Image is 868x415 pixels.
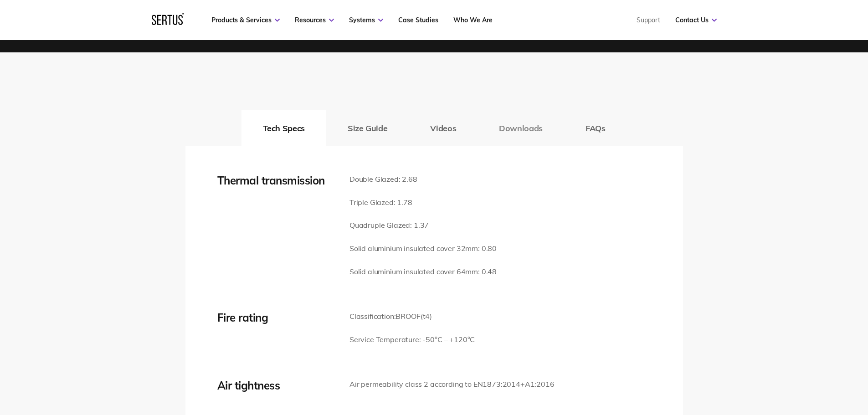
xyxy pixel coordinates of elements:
[349,174,497,185] p: Double Glazed: 2.68
[395,312,401,321] span: B
[349,16,383,24] a: Systems
[478,110,564,146] button: Downloads
[349,311,475,323] p: Classification:
[637,16,660,24] a: Support
[398,16,438,24] a: Case Studies
[349,334,475,346] p: Service Temperature: -50°C – +120°C
[349,220,497,231] p: Quadruple Glazed: 1.37
[349,266,497,278] p: Solid aluminium insulated cover 64mm: 0.48
[421,312,432,321] span: (t4)
[295,16,334,24] a: Resources
[217,311,336,324] div: Fire rating
[217,379,336,392] div: Air tightness
[453,16,493,24] a: Who We Are
[349,379,555,390] p: Air permeability class 2 according to EN1873:2014+A1:2016
[409,110,478,146] button: Videos
[401,312,420,321] span: ROOF
[349,197,497,209] p: Triple Glazed: 1.78
[211,16,280,24] a: Products & Services
[217,174,336,187] div: Thermal transmission
[349,243,497,255] p: Solid aluminium insulated cover 32mm: 0.80
[326,110,409,146] button: Size Guide
[675,16,717,24] a: Contact Us
[564,110,627,146] button: FAQs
